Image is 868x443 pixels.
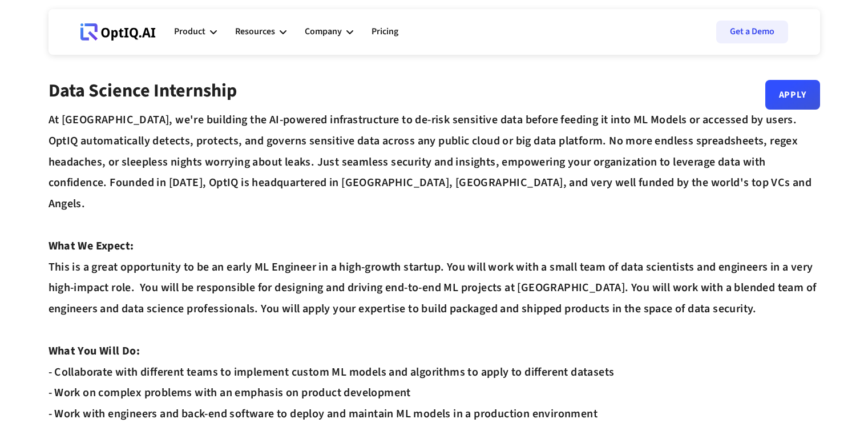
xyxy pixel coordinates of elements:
[372,15,398,49] a: Pricing
[235,15,286,49] div: Resources
[80,40,81,41] div: Webflow Homepage
[174,15,217,49] div: Product
[174,24,205,39] div: Product
[235,24,275,39] div: Resources
[80,15,156,49] a: Webflow Homepage
[716,21,788,43] a: Get a Demo
[49,238,134,254] strong: What We Expect:
[305,24,342,39] div: Company
[49,78,237,104] strong: Data Science Internship
[49,343,140,359] strong: What You Will Do:
[305,15,353,49] div: Company
[765,80,820,110] a: Apply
